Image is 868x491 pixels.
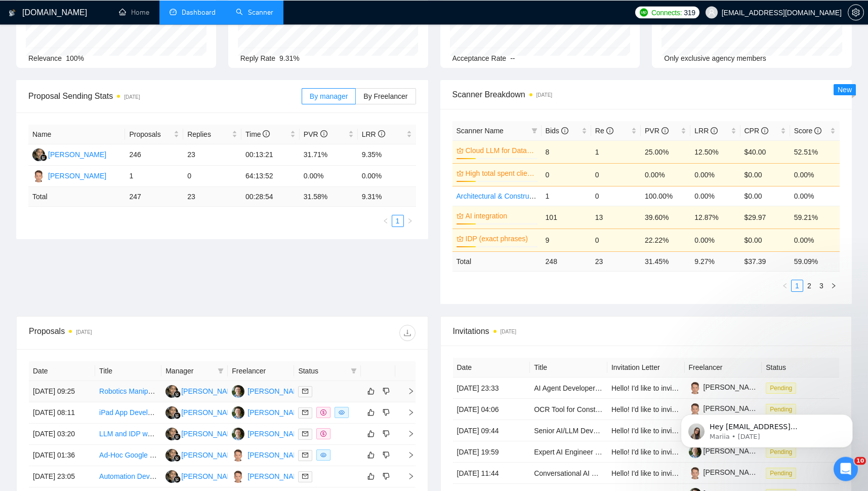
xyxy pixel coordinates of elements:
span: filter [216,363,226,378]
span: dislike [383,408,390,416]
a: [PERSON_NAME] [689,468,762,476]
span: 9.31% [279,54,300,62]
span: Pending [766,467,796,478]
li: 1 [791,279,803,291]
span: Acceptance Rate [452,54,507,62]
span: By Freelancer [363,92,407,100]
a: Ad-Hoc Google Vertex AI Set Up Guidance [99,450,234,459]
td: 64:13:52 [241,165,300,186]
span: right [399,430,415,437]
a: setting [848,8,864,16]
img: OK [232,406,244,419]
span: filter [529,123,540,138]
span: Only exclusive agency members [664,54,766,62]
img: gigradar-bm.png [40,154,47,161]
span: like [367,387,375,395]
a: PN[PERSON_NAME] [166,450,239,458]
span: info-circle [662,127,669,134]
a: PN[PERSON_NAME] [166,407,239,416]
img: c1_jV-vscYddOsN1_HoFnXI4qSDBbYbVhPUmgkIsTkTEAvHou5-Mj76_d76O841h-x [689,381,701,394]
span: eye [320,451,326,458]
button: dislike [380,385,392,397]
button: left [779,279,791,291]
td: 52.51% [790,140,840,163]
span: Bids [546,126,568,134]
td: 100.00% [641,185,690,205]
li: Previous Page [380,214,392,226]
iframe: Intercom notifications message [666,393,868,464]
td: $0.00 [740,228,790,251]
td: 00:28:54 [241,186,300,206]
span: info-circle [711,127,718,134]
span: 319 [684,7,695,18]
div: [PERSON_NAME] [48,148,106,160]
td: 0 [591,185,641,205]
a: [PERSON_NAME] [689,383,762,391]
td: 0 [542,163,591,185]
span: like [367,408,375,416]
a: AI integration [466,210,535,221]
td: 12.87% [690,205,740,228]
span: like [367,472,375,480]
td: 1 [542,185,591,205]
span: mail [302,388,308,394]
td: 23 [183,144,241,165]
img: OK [232,427,244,440]
td: 246 [125,144,183,165]
div: [PERSON_NAME] [247,406,306,418]
td: 0.00% [790,163,840,185]
button: download [399,324,416,341]
span: dollar [320,409,326,415]
span: Score [794,126,821,134]
span: filter [218,367,224,373]
span: Pending [766,382,796,393]
img: DG [232,448,244,461]
img: DG [232,470,244,482]
td: 0 [591,163,641,185]
div: [PERSON_NAME] [181,385,239,396]
a: PN[PERSON_NAME] [166,429,239,437]
span: dollar [320,430,326,436]
span: Invitations [453,324,840,337]
td: [DATE] 23:05 [29,466,95,487]
img: gigradar-bm.png [174,433,181,440]
td: 31.71% [300,144,358,165]
a: 1 [392,215,403,226]
span: Scanner Name [457,126,504,134]
img: PN [166,427,178,440]
td: $ 37.39 [740,251,790,271]
td: 22.22% [641,228,690,251]
td: 25.00% [641,140,690,163]
th: Invitation Letter [607,357,685,377]
span: LRR [362,130,385,138]
td: 12.50% [690,140,740,163]
div: [PERSON_NAME] [247,385,306,396]
span: left [383,217,389,223]
td: 31.45 % [641,251,690,271]
td: 248 [542,251,591,271]
th: Title [530,357,607,377]
td: iPad App Development for Facial Optical Measurements [95,402,161,423]
a: IDP (exact phrases) [466,233,535,244]
td: Conversational AI Developer [530,462,607,483]
span: crown [457,235,464,242]
td: [DATE] 08:11 [29,402,95,423]
td: Total [28,186,125,206]
span: 100% [66,54,84,62]
a: iPad App Development for Facial Optical Measurements [99,408,275,416]
td: [DATE] 19:59 [453,441,530,462]
div: [PERSON_NAME] [247,449,306,460]
span: mail [302,409,308,415]
td: LLM and IDP web scraper and parser content, relational database [95,423,161,444]
button: setting [848,4,864,20]
td: 9.35% [358,144,416,165]
td: 23 [591,251,641,271]
img: gigradar-bm.png [174,454,181,461]
td: 59.21% [790,205,840,228]
td: Robotics Manipulation Engineer [95,381,161,402]
td: 0.00% [790,228,840,251]
td: $40.00 [740,140,790,163]
button: like [365,427,377,439]
li: Next Page [404,214,416,226]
